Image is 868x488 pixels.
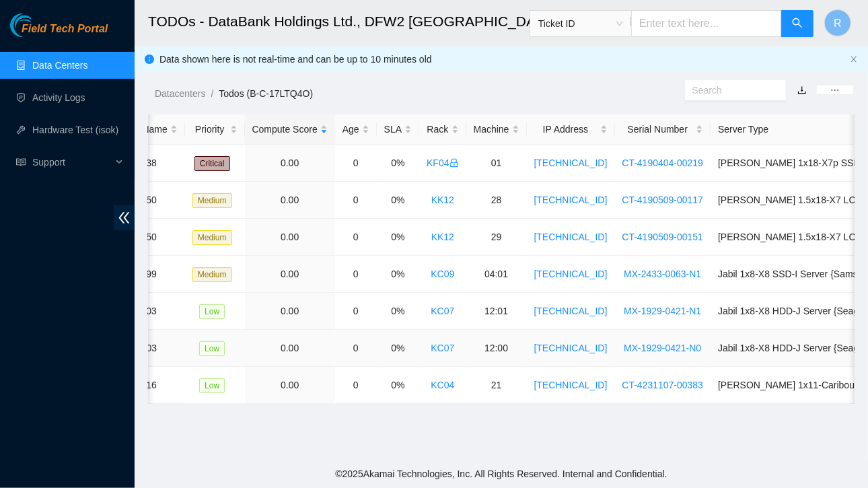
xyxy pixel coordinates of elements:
[155,88,205,99] a: Datacenters
[335,293,377,330] td: 0
[377,219,419,256] td: 0%
[622,380,704,390] a: CT-4231107-00383
[622,158,704,168] a: CT-4190404-00219
[245,256,335,293] td: 0.00
[194,156,230,171] span: Critical
[431,380,454,390] a: KC04
[787,79,817,101] button: download
[466,293,527,330] td: 12:01
[431,343,454,353] a: KC07
[245,219,335,256] td: 0.00
[377,293,419,330] td: 0%
[692,83,768,98] input: Search
[192,230,232,245] span: Medium
[32,149,112,176] span: Support
[377,145,419,182] td: 0%
[830,85,840,95] span: ellipsis
[245,182,335,219] td: 0.00
[534,195,608,205] a: [TECHNICAL_ID]
[431,195,454,205] a: KK12
[781,10,813,37] button: search
[377,330,419,367] td: 0%
[449,158,459,168] span: lock
[624,343,701,353] a: MX-1929-0421-N0
[466,145,527,182] td: 01
[199,378,225,393] span: Low
[22,23,108,36] span: Field Tech Portal
[466,256,527,293] td: 04:01
[466,219,527,256] td: 29
[534,380,608,390] a: [TECHNICAL_ID]
[534,269,608,279] a: [TECHNICAL_ID]
[850,55,858,64] button: close
[850,55,858,63] span: close
[431,269,454,279] a: KC09
[135,460,868,488] footer: © 2025 Akamai Technologies, Inc. All Rights Reserved. Internal and Confidential.
[16,158,26,167] span: read
[10,13,68,37] img: Akamai Technologies
[32,60,87,71] a: Data Centers
[199,304,225,319] span: Low
[245,330,335,367] td: 0.00
[431,306,454,316] a: KC07
[245,293,335,330] td: 0.00
[792,18,803,30] span: search
[466,367,527,404] td: 21
[335,182,377,219] td: 0
[622,195,704,205] a: CT-4190509-00117
[211,88,213,99] span: /
[624,269,701,279] a: MX-2433-0063-N1
[10,24,108,42] a: Akamai TechnologiesField Tech Portal
[631,10,782,37] input: Enter text here...
[834,15,842,32] span: R
[534,343,608,353] a: [TECHNICAL_ID]
[624,306,701,316] a: MX-1929-0421-N1
[538,13,623,34] span: Ticket ID
[32,92,85,103] a: Activity Logs
[335,367,377,404] td: 0
[622,232,704,242] a: CT-4190509-00151
[192,193,232,208] span: Medium
[335,330,377,367] td: 0
[335,219,377,256] td: 0
[335,145,377,182] td: 0
[245,145,335,182] td: 0.00
[335,256,377,293] td: 0
[534,158,608,168] a: [TECHNICAL_ID]
[427,158,458,168] a: KF04lock
[431,232,454,242] a: KK12
[245,367,335,404] td: 0.00
[377,256,419,293] td: 0%
[199,341,225,356] span: Low
[377,182,419,219] td: 0%
[219,88,313,99] a: Todos (B-C-17LTQ4O)
[824,9,851,36] button: R
[377,367,419,404] td: 0%
[466,182,527,219] td: 28
[114,205,135,230] span: double-left
[192,267,232,282] span: Medium
[534,306,608,316] a: [TECHNICAL_ID]
[534,232,608,242] a: [TECHNICAL_ID]
[797,85,807,96] a: download
[32,125,118,135] a: Hardware Test (isok)
[466,330,527,367] td: 12:00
